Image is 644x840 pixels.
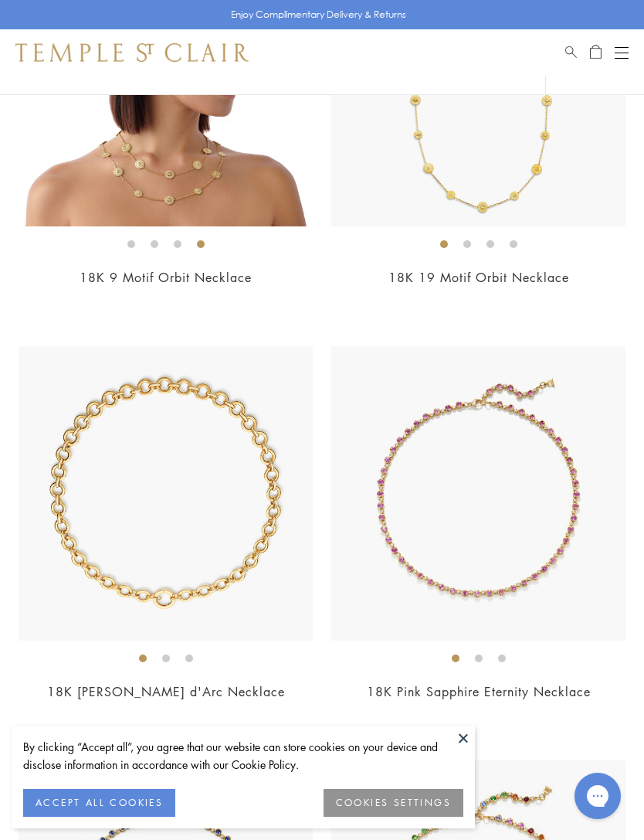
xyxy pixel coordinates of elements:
[23,789,175,817] button: ACCEPT ALL COOKIES
[388,269,569,286] a: 18K 19 Motif Orbit Necklace
[80,269,252,286] a: 18K 9 Motif Orbit Necklace
[331,346,625,641] img: 18K Pink Sapphire Eternity Necklace
[565,43,577,62] a: Search
[590,43,602,62] a: Open Shopping Bag
[324,789,463,817] button: COOKIES SETTINGS
[567,767,629,825] iframe: Gorgias live chat messenger
[615,43,629,62] button: Open navigation
[19,346,313,641] img: N78802-R11ARC
[367,683,591,700] a: 18K Pink Sapphire Eternity Necklace
[15,43,249,62] img: Temple St. Clair
[47,683,285,700] a: 18K [PERSON_NAME] d'Arc Necklace
[231,7,406,22] p: Enjoy Complimentary Delivery & Returns
[23,738,463,774] div: By clicking “Accept all”, you agree that our website can store cookies on your device and disclos...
